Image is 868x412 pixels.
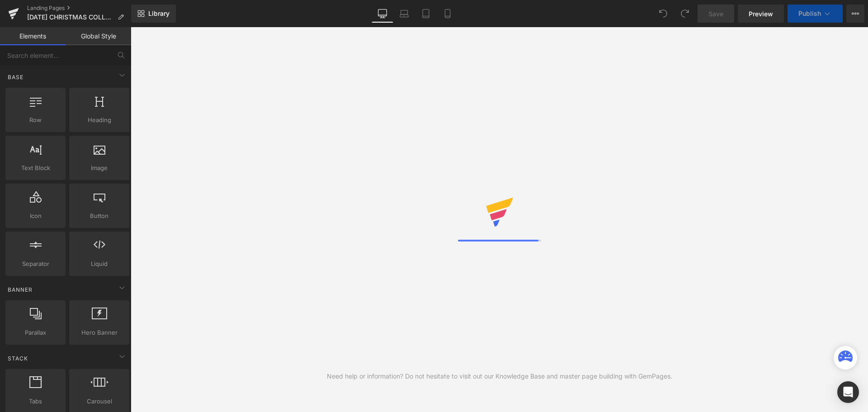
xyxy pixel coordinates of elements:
div: Open Intercom Messenger [837,381,859,403]
button: More [846,5,864,23]
span: Preview [749,9,773,19]
span: Separator [8,259,63,269]
span: Hero Banner [72,328,127,337]
span: Liquid [72,259,127,269]
span: Text Block [8,163,63,173]
a: Global Style [66,27,131,45]
span: Banner [7,285,33,294]
span: Publish [798,10,821,17]
span: Save [708,9,723,19]
button: Undo [654,5,672,23]
button: Redo [676,5,694,23]
button: Publish [788,5,843,23]
span: Button [72,211,127,221]
span: Row [8,115,63,125]
a: Tablet [415,5,437,23]
span: Icon [8,211,63,221]
span: Stack [7,354,29,363]
div: Need help or information? Do not hesitate to visit out our Knowledge Base and master page buildin... [327,371,672,381]
span: Tabs [8,397,63,406]
span: Heading [72,115,127,125]
span: Image [72,163,127,173]
span: Library [148,9,170,18]
a: Landing Pages [27,5,131,12]
a: Preview [738,5,784,23]
span: Base [7,73,24,81]
span: [DATE] CHRISTMAS COLLECTION一覧 [27,14,114,21]
span: Carousel [72,397,127,406]
a: New Library [131,5,176,23]
a: Laptop [393,5,415,23]
span: Parallax [8,328,63,337]
a: Desktop [372,5,393,23]
a: Mobile [437,5,458,23]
